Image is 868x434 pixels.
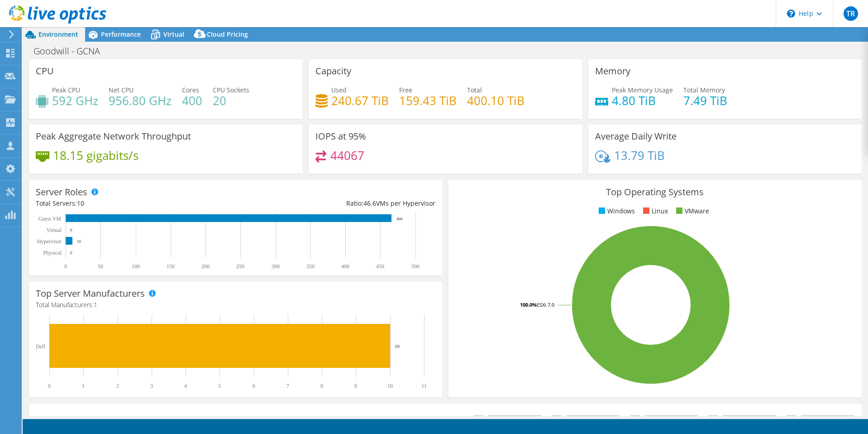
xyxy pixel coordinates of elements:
h4: 13.79 TiB [614,150,665,160]
h4: 18.15 gigabits/s [53,150,138,160]
text: 10 [387,383,393,389]
h3: Peak Aggregate Network Throughput [36,131,191,141]
span: 46.6 [363,199,376,207]
span: Peak CPU [52,86,80,94]
h3: Memory [595,66,630,76]
span: Total Memory [683,86,725,94]
text: Virtual [47,227,62,233]
text: 5 [218,383,221,389]
h3: Top Operating Systems [455,187,855,197]
text: 100 [132,263,140,270]
text: 350 [306,263,315,270]
text: Guest VM [38,216,61,222]
li: Windows [596,206,635,216]
li: Linux [641,206,668,216]
h4: 400 [182,96,202,106]
text: 150 [167,263,175,270]
h4: Total Manufacturers: [36,300,435,310]
text: Physical [43,250,62,256]
text: 6 [253,383,255,389]
text: 1 [82,383,85,389]
span: Cores [182,86,199,94]
span: 1 [94,300,97,309]
text: 0 [70,251,72,255]
h4: 7.49 TiB [683,96,727,106]
text: 4 [184,383,187,389]
h4: 44067 [330,150,364,160]
text: 8 [320,383,323,389]
span: Free [399,86,412,94]
h1: Goodwill - GCNA [29,46,114,56]
h3: Capacity [315,66,351,76]
text: 10 [395,343,400,349]
h3: Server Roles [36,187,87,197]
span: TR [844,6,858,21]
span: Virtual [163,30,184,39]
span: Peak Memory Usage [612,86,673,94]
h4: 956.80 GHz [109,96,172,106]
text: 7 [286,383,289,389]
text: 466 [396,217,403,221]
text: 11 [421,383,427,389]
text: 0 [48,383,51,389]
svg: \n [787,10,795,18]
span: Total [467,86,482,94]
h3: IOPS at 95% [315,131,366,141]
span: Performance [101,30,141,39]
li: VMware [674,206,709,216]
text: 300 [272,263,280,270]
div: Total Servers: [36,198,235,208]
div: Ratio: VMs per Hypervisor [235,198,435,208]
h4: 400.10 TiB [467,96,525,106]
span: Net CPU [109,86,134,94]
h4: 159.43 TiB [399,96,457,106]
span: Environment [38,30,78,39]
text: 9 [354,383,357,389]
text: 200 [201,263,210,270]
h4: 20 [213,96,249,106]
text: 2 [116,383,119,389]
text: 400 [341,263,349,270]
span: CPU Sockets [213,86,249,94]
h4: 4.80 TiB [612,96,673,106]
text: 50 [98,263,103,270]
text: 250 [236,263,244,270]
text: 3 [150,383,153,389]
h4: 240.67 TiB [331,96,389,106]
text: Dell [36,343,45,350]
h3: Top Server Manufacturers [36,289,145,299]
h3: Average Daily Write [595,131,677,141]
span: Used [331,86,347,94]
text: 450 [376,263,384,270]
h4: 592 GHz [52,96,98,106]
text: 500 [411,263,420,270]
tspan: ESXi 7.0 [537,301,554,308]
tspan: 100.0% [520,301,537,308]
text: 0 [64,263,67,270]
span: 10 [77,199,84,207]
h3: CPU [36,66,54,76]
text: Hypervisor [37,238,62,245]
span: Cloud Pricing [207,30,248,39]
text: 0 [70,228,72,232]
text: 10 [77,239,81,244]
